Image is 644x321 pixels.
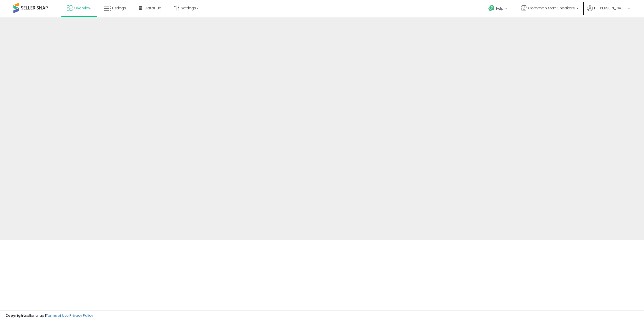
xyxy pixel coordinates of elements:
span: Common Man Sneakers [528,5,575,11]
span: Listings [112,5,126,11]
span: Overview [74,5,91,11]
span: DataHub [145,5,162,11]
a: Help [484,1,513,17]
a: Hi [PERSON_NAME] [587,5,630,17]
i: Get Help [488,5,495,12]
span: Hi [PERSON_NAME] [594,5,626,11]
span: Help [496,6,503,11]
